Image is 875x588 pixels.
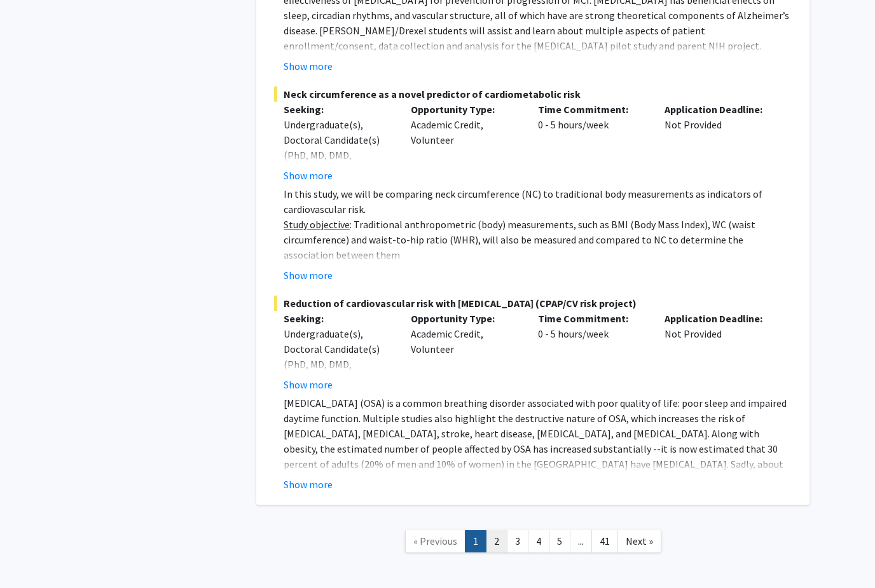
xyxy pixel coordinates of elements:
span: Next » [626,535,653,547]
button: Show more [284,477,333,492]
p: Opportunity Type: [411,311,519,326]
p: Application Deadline: [665,102,773,117]
p: [MEDICAL_DATA] (OSA) is a common breathing disorder associated with poor quality of life: poor sl... [284,395,792,487]
p: : Traditional anthropometric (body) measurements, such as BMI (Body Mass Index), WC (waist circum... [284,217,792,263]
span: Reduction of cardiovascular risk with [MEDICAL_DATA] (CPAP/CV risk project) [274,296,792,311]
a: 41 [591,530,618,552]
a: 1 [465,530,486,552]
button: Show more [284,168,333,183]
nav: Page navigation [256,517,810,569]
span: ... [578,535,584,547]
div: Academic Credit, Volunteer [401,102,528,183]
p: In this study, we will be comparing neck circumference (NC) to traditional body measurements as i... [284,186,792,217]
a: Previous Page [405,530,465,552]
p: Time Commitment: [538,102,646,117]
div: Academic Credit, Volunteer [401,311,528,392]
iframe: Chat [10,531,54,578]
p: Seeking: [284,102,392,117]
div: Not Provided [655,102,782,183]
div: Undergraduate(s), Doctoral Candidate(s) (PhD, MD, DMD, PharmD, etc.) [284,117,392,178]
button: Show more [284,268,333,283]
a: Next [617,530,661,552]
span: « Previous [413,535,457,547]
div: Undergraduate(s), Doctoral Candidate(s) (PhD, MD, DMD, PharmD, etc.) [284,326,392,387]
p: Opportunity Type: [411,102,519,117]
a: 5 [549,530,570,552]
div: 0 - 5 hours/week [528,311,656,392]
span: Neck circumference as a novel predictor of cardiometabolic risk [274,86,792,102]
button: Show more [284,377,333,392]
u: Study objective [284,218,350,231]
p: Time Commitment: [538,311,646,326]
p: Application Deadline: [665,311,773,326]
a: 2 [486,530,507,552]
p: Seeking: [284,311,392,326]
a: 3 [507,530,528,552]
div: Not Provided [655,311,782,392]
button: Show more [284,58,333,74]
div: 0 - 5 hours/week [528,102,656,183]
a: 4 [528,530,549,552]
